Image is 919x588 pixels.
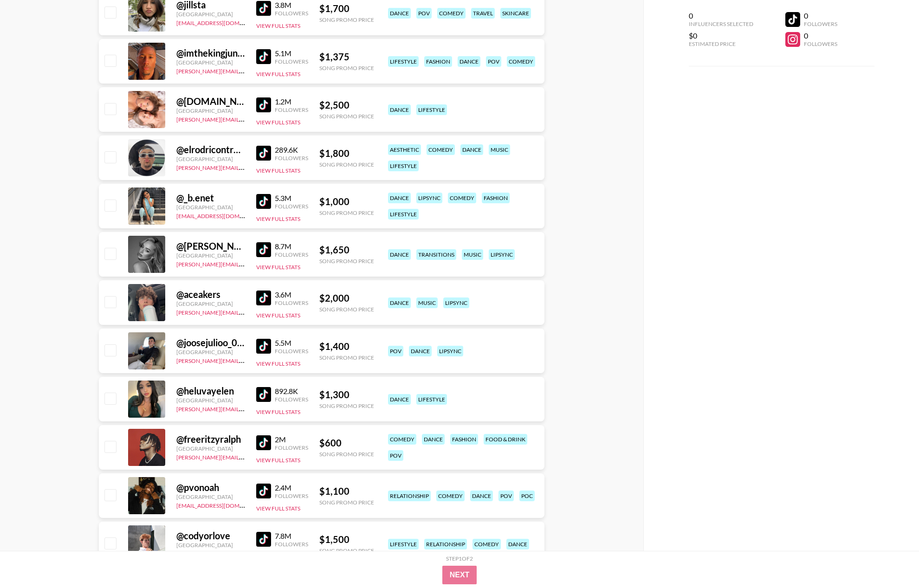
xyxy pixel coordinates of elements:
[176,155,245,162] div: [GEOGRAPHIC_DATA]
[176,96,245,107] div: @ [DOMAIN_NAME]
[472,539,501,549] div: comedy
[256,387,271,402] img: TikTok
[804,40,837,47] div: Followers
[275,483,308,492] div: 2.4M
[256,119,300,126] button: View Full Stats
[176,433,245,445] div: @ freeritzyralph
[275,541,308,548] div: Followers
[275,290,308,299] div: 3.6M
[176,300,245,307] div: [GEOGRAPHIC_DATA]
[489,144,510,155] div: music
[275,531,308,541] div: 7.8M
[388,434,416,445] div: comedy
[275,203,308,210] div: Followers
[256,532,271,547] img: TikTok
[176,240,245,252] div: @ [PERSON_NAME].[PERSON_NAME].off
[388,450,403,461] div: pov
[319,196,374,207] div: $ 1,000
[484,434,527,445] div: food & drink
[176,307,314,316] a: [PERSON_NAME][EMAIL_ADDRESS][DOMAIN_NAME]
[275,435,308,444] div: 2M
[256,264,300,271] button: View Full Stats
[176,204,245,211] div: [GEOGRAPHIC_DATA]
[176,289,245,300] div: @ aceakers
[176,107,245,114] div: [GEOGRAPHIC_DATA]
[388,346,403,356] div: pov
[176,144,245,155] div: @ elrodricontrerass
[275,251,308,258] div: Followers
[176,47,245,59] div: @ imthekingjunior
[275,10,308,17] div: Followers
[176,211,270,220] a: [EMAIL_ADDRESS][DOMAIN_NAME]
[256,97,271,112] img: TikTok
[275,0,308,10] div: 3.8M
[804,31,837,40] div: 0
[437,346,463,356] div: lipsync
[256,291,271,305] img: TikTok
[319,499,374,506] div: Song Promo Price
[388,193,411,203] div: dance
[507,56,535,67] div: comedy
[319,258,374,265] div: Song Promo Price
[176,192,245,204] div: @ _b.enet
[319,51,374,63] div: $ 1,375
[256,457,300,464] button: View Full Stats
[416,297,438,308] div: music
[443,297,469,308] div: lipsync
[409,346,432,356] div: dance
[498,491,514,501] div: pov
[256,215,300,222] button: View Full Stats
[319,547,374,554] div: Song Promo Price
[256,71,300,78] button: View Full Stats
[319,451,374,458] div: Song Promo Price
[486,56,501,67] div: pov
[176,337,245,349] div: @ joosejulioo_002
[256,360,300,367] button: View Full Stats
[319,341,374,352] div: $ 1,400
[500,8,531,19] div: skincare
[458,56,480,67] div: dance
[176,397,245,404] div: [GEOGRAPHIC_DATA]
[275,49,308,58] div: 5.1M
[275,97,308,106] div: 1.2M
[424,56,452,67] div: fashion
[275,194,308,203] div: 5.3M
[448,193,476,203] div: comedy
[482,193,510,203] div: fashion
[416,104,447,115] div: lifestyle
[319,16,374,23] div: Song Promo Price
[275,299,308,306] div: Followers
[388,394,411,405] div: dance
[437,8,466,19] div: comedy
[416,193,442,203] div: lipsync
[804,11,837,20] div: 0
[256,339,271,354] img: TikTok
[689,20,753,27] div: Influencers Selected
[176,59,245,66] div: [GEOGRAPHIC_DATA]
[176,162,314,171] a: [PERSON_NAME][EMAIL_ADDRESS][DOMAIN_NAME]
[416,8,432,19] div: pov
[256,312,300,319] button: View Full Stats
[460,144,483,155] div: dance
[256,484,271,498] img: TikTok
[319,3,374,14] div: $ 1,700
[176,252,245,259] div: [GEOGRAPHIC_DATA]
[489,249,515,260] div: lipsync
[319,354,374,361] div: Song Promo Price
[176,404,314,413] a: [PERSON_NAME][EMAIL_ADDRESS][DOMAIN_NAME]
[388,209,419,220] div: lifestyle
[256,22,300,29] button: View Full Stats
[319,402,374,409] div: Song Promo Price
[275,348,308,355] div: Followers
[388,539,419,549] div: lifestyle
[256,167,300,174] button: View Full Stats
[427,144,455,155] div: comedy
[319,148,374,159] div: $ 1,800
[176,385,245,397] div: @ heluvayelen
[275,396,308,403] div: Followers
[416,394,447,405] div: lifestyle
[275,242,308,251] div: 8.7M
[275,145,308,155] div: 289.6K
[462,249,483,260] div: music
[804,20,837,27] div: Followers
